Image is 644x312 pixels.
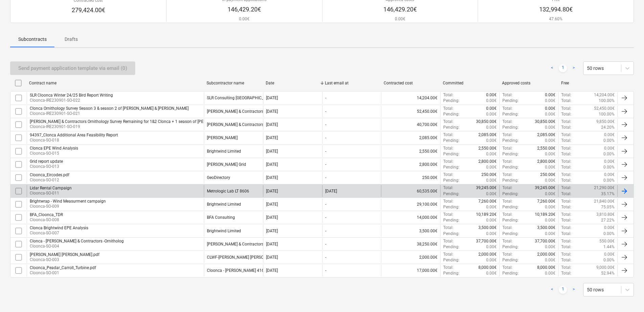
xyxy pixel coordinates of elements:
[561,178,571,183] p: Total :
[476,212,497,217] p: 10,189.20€
[545,231,555,237] p: 0.00€
[30,226,88,230] div: Clonca Brightwind EPE Analysis
[537,146,555,151] p: 2,550.00€
[381,252,440,263] div: 2,000.00€
[30,270,96,276] p: Cloonca-SO-001
[207,96,275,100] div: SLR Consulting Ireland
[478,225,497,231] p: 3,500.00€
[443,178,459,183] p: Pending :
[266,135,278,140] div: [DATE]
[443,132,453,138] p: Total :
[603,257,615,263] p: 0.00%
[207,149,241,154] div: Brightwind Limited
[604,159,615,164] p: 0.00€
[486,217,497,223] p: 0.00€
[325,268,326,273] div: -
[596,119,615,125] p: 9,850.00€
[561,132,571,138] p: Total :
[481,172,497,178] p: 250.00€
[325,135,326,140] div: -
[545,151,555,157] p: 0.00€
[502,212,512,217] p: Total :
[486,244,497,250] p: 0.00€
[561,270,571,276] p: Total :
[207,189,249,193] div: Metrologic Lab LT 8606
[325,175,326,180] div: -
[207,255,281,260] div: CLWF-Martin Antony Keane
[30,204,106,209] p: Cloonca-SO-009
[502,146,512,151] p: Total :
[325,242,326,246] div: -
[545,191,555,197] p: 0.00€
[545,204,555,210] p: 0.00€
[561,159,571,164] p: Total :
[30,111,189,116] p: Cloonca-IRE230901-SO-021
[30,164,63,170] p: Cloonca-SO-013
[561,212,571,217] p: Total :
[537,159,555,164] p: 2,800.00€
[486,231,497,237] p: 0.00€
[486,270,497,276] p: 0.00€
[545,178,555,183] p: 0.00€
[207,162,246,167] div: Mullan Grid
[30,252,99,257] div: [PERSON_NAME] [PERSON_NAME].pdf
[443,92,453,98] p: Total :
[545,111,555,117] p: 0.00€
[561,138,571,144] p: Total :
[30,186,72,190] div: Lidar Rental Campaign
[604,225,615,231] p: 0.00€
[502,270,519,276] p: Pending :
[537,265,555,270] p: 8,000.00€
[266,189,278,193] div: [DATE]
[601,270,615,276] p: 52.94%
[561,92,571,98] p: Total :
[502,238,512,244] p: Total :
[30,177,69,183] p: Cloonca-SO-012
[540,172,555,178] p: 250.00€
[30,190,72,196] p: Cloonca-SO-011
[30,257,99,263] p: Cloonca-SO-003
[381,92,440,104] div: 14,204.00€
[325,202,326,207] div: -
[18,36,47,43] p: Subcontracts
[383,16,417,22] p: 0.00€
[603,151,615,157] p: 0.00%
[207,81,260,85] div: Subcontractor name
[30,230,88,236] p: Cloonca-SO-007
[486,98,497,104] p: 0.00€
[478,252,497,257] p: 2,000.00€
[535,119,555,125] p: 30,850.00€
[443,265,453,270] p: Total :
[30,199,106,204] div: Brightwrap - Wind Measurment campaign
[545,244,555,250] p: 0.00€
[594,106,615,111] p: 52,450.00€
[30,93,113,98] div: SLR Cloonca Winter 24/25 Bird Report Writing
[478,265,497,270] p: 8,000.00€
[30,243,124,249] p: Cloonca-SO-004
[545,270,555,276] p: 0.00€
[486,151,497,157] p: 0.00€
[443,81,497,85] div: Committed
[207,122,264,127] div: John Murphy & Contractors
[266,215,278,220] div: [DATE]
[545,106,555,111] p: 0.00€
[545,257,555,263] p: 0.00€
[325,229,326,233] div: -
[502,191,519,197] p: Pending :
[561,244,571,250] p: Total :
[561,81,615,85] div: Free
[548,286,556,294] a: Previous page
[443,204,459,210] p: Pending :
[561,164,571,170] p: Total :
[443,172,453,178] p: Total :
[266,255,278,260] div: [DATE]
[30,159,63,164] div: Grid report update
[266,268,278,273] div: [DATE]
[610,280,644,312] div: Chat Widget
[486,204,497,210] p: 0.00€
[561,265,571,270] p: Total :
[443,185,453,191] p: Total :
[29,81,201,85] div: Contract name
[603,244,615,250] p: 1.44%
[539,16,573,22] p: 47.60%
